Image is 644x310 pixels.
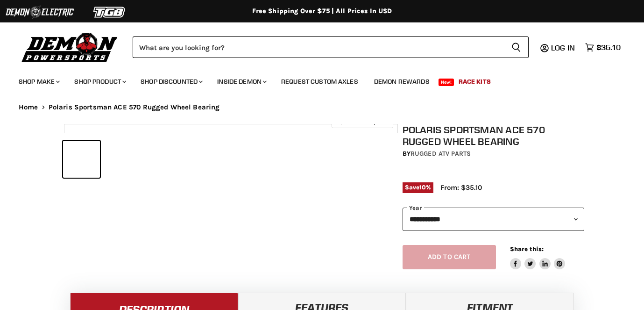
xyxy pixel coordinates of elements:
[452,72,498,91] a: Race Kits
[67,72,132,91] a: Shop Product
[410,150,471,158] a: Rugged ATV Parts
[12,72,65,91] a: Shop Make
[367,72,437,91] a: Demon Rewards
[133,36,529,58] form: Product
[419,184,426,191] span: 10
[63,141,100,178] button: Polaris Sportsman ACE 570 Rugged Wheel Bearing thumbnail
[580,41,625,54] a: $35.10
[210,72,272,91] a: Inside Demon
[596,43,621,52] span: $35.10
[439,79,454,86] span: New!
[5,3,75,21] img: Demon Electric Logo 2
[336,118,388,125] span: Click to expand
[510,245,544,252] span: Share this:
[504,36,529,58] button: Search
[551,43,575,52] span: Log in
[403,124,585,147] h1: Polaris Sportsman ACE 570 Rugged Wheel Bearing
[510,245,566,270] aside: Share this:
[274,72,365,91] a: Request Custom Axles
[403,208,585,231] select: year
[75,3,145,21] img: TGB Logo 2
[133,36,504,58] input: Search
[134,72,208,91] a: Shop Discounted
[19,30,121,64] img: Demon Powersports
[403,182,433,193] span: Save %
[19,103,38,111] a: Home
[403,149,585,159] div: by
[12,68,618,91] ul: Main menu
[440,183,482,192] span: From: $35.10
[49,103,220,111] span: Polaris Sportsman ACE 570 Rugged Wheel Bearing
[547,43,580,52] a: Log in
